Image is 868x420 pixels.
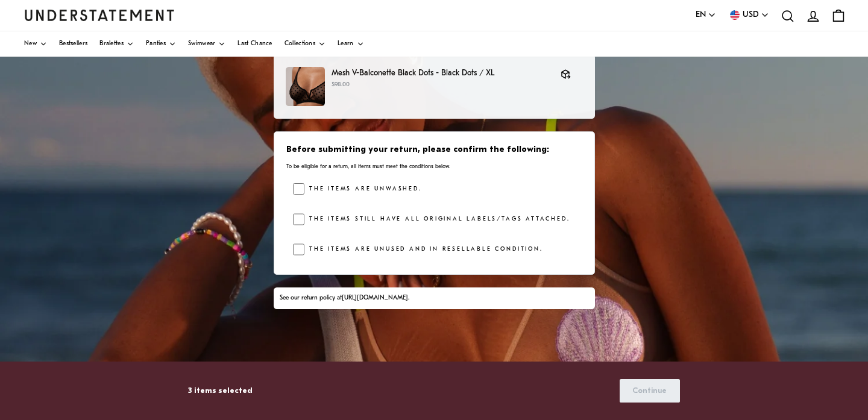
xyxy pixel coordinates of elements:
[24,10,175,20] a: Understatement Homepage
[59,31,87,57] a: Bestsellers
[743,8,759,22] span: USD
[696,8,716,22] button: EN
[286,163,581,171] p: To be eligible for a return, all items must meet the conditions below.
[286,144,581,156] h3: Before submitting your return, please confirm the following:
[285,41,315,47] span: Collections
[696,8,706,22] span: EN
[146,31,176,57] a: Panties
[59,41,87,47] span: Bestsellers
[332,67,549,80] p: Mesh V-Balconette Black Dots - Black Dots / XL
[342,295,408,301] a: [URL][DOMAIN_NAME]
[188,31,225,57] a: Swimwear
[338,41,354,47] span: Learn
[24,41,37,47] span: New
[188,41,215,47] span: Swimwear
[304,213,570,225] label: The items still have all original labels/tags attached.
[237,31,272,57] a: Last Chance
[237,41,272,47] span: Last Chance
[285,31,325,57] a: Collections
[332,80,549,90] p: $98.00
[728,8,769,22] button: USD
[304,243,542,255] label: The items are unused and in resellable condition.
[304,183,421,195] label: The items are unwashed.
[24,31,47,57] a: New
[280,293,588,303] div: See our return policy at .
[99,31,134,57] a: Bralettes
[286,67,325,106] img: MeshV-BalconetteBlackDotsDOTS-BRA-0287.jpg
[338,31,364,57] a: Learn
[146,41,166,47] span: Panties
[99,41,124,47] span: Bralettes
